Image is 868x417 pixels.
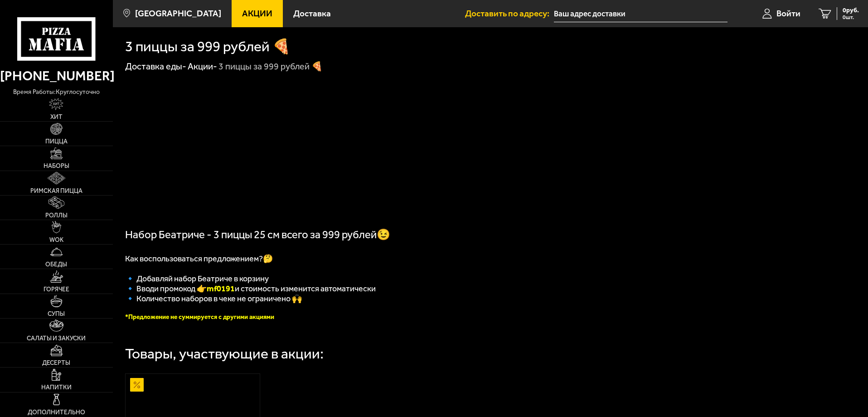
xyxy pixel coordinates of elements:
span: 🔹 Добавляй набор Беатриче в корзину [125,274,269,284]
span: Акции [242,9,272,18]
span: Пицца [45,138,68,145]
span: Набор Беатриче - 3 пиццы 25 см всего за 999 рублей😉 [125,228,390,241]
span: Хит [50,114,63,120]
input: Ваш адрес доставки [554,5,727,22]
a: Акции- [188,61,217,72]
span: Войти [776,9,800,18]
span: Дополнительно [28,409,85,416]
span: Доставить по адресу: [465,9,554,18]
font: *Предложение не суммируется с другими акциями [125,313,274,321]
span: Доставка [293,9,331,18]
span: WOK [49,237,63,243]
span: Как воспользоваться предложением?🤔 [125,254,273,264]
span: Супы [48,311,65,317]
div: 3 пиццы за 999 рублей 🍕 [218,61,323,73]
span: Роллы [45,212,68,219]
b: mf0191 [207,284,235,294]
span: [GEOGRAPHIC_DATA] [135,9,221,18]
img: Акционный [130,378,144,392]
span: Напитки [41,384,72,391]
h1: 3 пиццы за 999 рублей 🍕 [125,39,291,54]
span: 0 шт. [843,15,859,20]
span: 🔹 Вводи промокод 👉 и стоимость изменится автоматически [125,284,376,294]
span: 🔹 Количество наборов в чеке не ограничено 🙌 [125,294,302,304]
span: Горячее [44,286,69,293]
div: Товары, участвующие в акции: [125,347,324,361]
span: Десерты [42,360,70,366]
span: Наборы [44,163,69,169]
span: Салаты и закуски [27,335,86,342]
a: Доставка еды- [125,61,186,72]
span: Обеды [45,261,67,268]
span: Римская пицца [30,188,82,194]
span: 0 руб. [843,7,859,14]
